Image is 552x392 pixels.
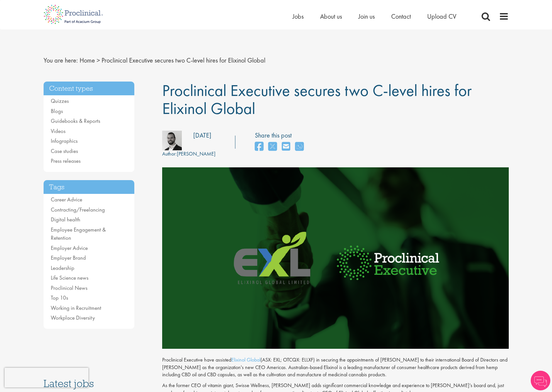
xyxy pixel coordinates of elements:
a: Working in Recruitment [51,304,101,311]
a: share on whats app [295,140,304,154]
a: Videos [51,127,66,135]
a: Career Advice [51,196,82,203]
span: Proclinical Executive secures two C-level hires for Elixinol Global [162,80,472,119]
a: Digital health [51,216,80,223]
a: share on email [282,140,290,154]
h3: Content types [44,82,135,96]
iframe: reCAPTCHA [5,368,88,387]
a: Workplace Diversity [51,314,95,321]
a: Press releases [51,157,81,164]
img: Chatbot [531,371,550,390]
a: Quizzes [51,97,69,104]
span: > [97,56,100,65]
img: Proclinical Executive secures appointment of two C-level hires for Elixinol Global [162,167,509,348]
a: share on twitter [268,140,277,154]
a: About us [320,12,342,21]
a: Elixinol Global [231,356,260,363]
a: Leadership [51,264,74,271]
a: Contact [391,12,411,21]
a: Proclinical News [51,284,87,291]
a: Blogs [51,107,63,115]
a: Infographics [51,137,78,144]
label: Share this post [255,131,307,140]
a: Jobs [293,12,304,21]
img: 76d2c18e-6ce3-4617-eefd-08d5a473185b [162,131,182,150]
span: You are here: [44,56,78,65]
a: Guidebooks & Reports [51,117,100,124]
a: Join us [358,12,375,21]
a: Case studies [51,147,78,155]
h3: Tags [44,180,135,194]
a: Employer Advice [51,244,88,252]
a: Contracting/Freelancing [51,206,105,213]
a: share on facebook [255,140,263,154]
a: Life Science news [51,274,88,281]
a: breadcrumb link [80,56,95,65]
a: Employee Engagement & Retention [51,226,106,242]
div: [PERSON_NAME] [162,150,216,158]
a: Top 10s [51,294,68,301]
div: [DATE] [193,131,211,140]
span: Proclinical Executive secures two C-level hires for Elixinol Global [102,56,265,65]
p: Proclinical Executive have assisted (ASX: EXL; OTCQX: ELLXF) in securing the appointments of [PER... [162,349,509,379]
a: Upload CV [427,12,456,21]
span: Author: [162,150,177,157]
a: Employer Brand [51,254,86,261]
